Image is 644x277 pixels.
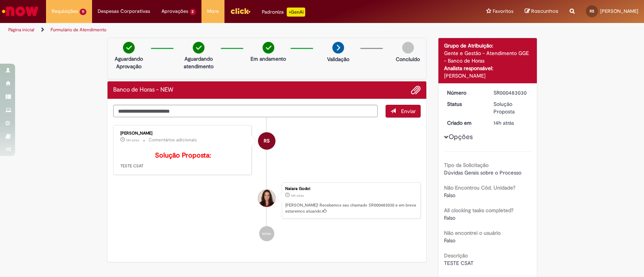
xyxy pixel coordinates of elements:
p: +GenAi [287,8,305,17]
img: check-circle-green.png [123,42,135,54]
p: Concluído [396,55,420,63]
img: click_logo_yellow_360x200.png [230,5,251,17]
a: Página inicial [8,27,34,33]
div: [PERSON_NAME] [120,131,246,136]
p: Validação [327,55,349,63]
div: Solução Proposta [493,100,529,115]
div: Gente e Gestão - Atendimento GGE - Banco de Horas [444,49,531,64]
dt: Criado em [441,119,488,127]
time: 28/08/2025 18:06:33 [126,138,139,142]
span: 14h atrás [291,193,304,198]
span: Despesas Corporativas [98,8,150,15]
img: ServiceNow [1,4,40,19]
span: 14h atrás [126,138,139,142]
span: 14h atrás [493,119,514,126]
b: Tipo da Solicitação [444,162,489,168]
span: Falso [444,214,455,221]
b: Descrição [444,252,468,259]
span: Rascunhos [531,8,558,15]
div: Naiara Godoi [258,190,275,207]
span: [PERSON_NAME] [600,8,638,14]
span: Falso [444,192,455,199]
p: Em andamento [251,55,286,63]
span: More [207,8,219,15]
span: 11 [80,9,86,15]
img: img-circle-grey.png [402,42,414,54]
b: Solução Proposta: [155,151,211,160]
span: Favoritos [493,8,513,15]
span: Enviar [401,108,416,115]
small: Comentários adicionais [149,137,197,143]
time: 28/08/2025 18:05:21 [291,193,304,198]
ul: Trilhas de página [6,23,424,37]
dt: Número [441,89,488,96]
span: Aprovações [161,8,188,15]
button: Adicionar anexos [411,85,421,95]
img: arrow-next.png [332,42,344,54]
span: RS [590,9,594,14]
span: Dúvidas Gerais sobre o Processo [444,169,521,176]
div: [PERSON_NAME] [444,72,531,80]
span: TESTE CSAT [444,260,473,266]
h2: Banco de Horas - NEW Histórico de tíquete [113,87,173,93]
div: 28/08/2025 18:05:21 [493,119,529,127]
b: Não encontrei o usuário [444,230,501,236]
span: RS [264,132,270,150]
p: TESTE CSAT [120,152,246,169]
b: All clocking tasks completed? [444,207,513,214]
b: Não Encontrou Cód. Unidade? [444,184,515,191]
button: Enviar [386,105,421,118]
time: 28/08/2025 18:05:21 [493,119,514,126]
span: Falso [444,237,455,244]
a: Formulário de Atendimento [51,27,106,33]
dt: Status [441,100,488,108]
textarea: Digite sua mensagem aqui... [113,105,378,118]
img: check-circle-green.png [193,42,204,54]
div: Naiara Godoi [285,187,417,191]
span: 2 [190,9,196,15]
p: Aguardando atendimento [180,55,217,70]
span: Requisições [52,8,78,15]
div: Raquel De Souza [258,132,275,150]
img: check-circle-green.png [263,42,274,54]
a: Rascunhos [525,8,558,15]
div: Padroniza [262,8,305,17]
div: Analista responsável: [444,64,531,72]
div: SR000483030 [493,89,529,96]
ul: Histórico de tíquete [113,118,421,249]
p: Aguardando Aprovação [111,55,147,70]
div: Grupo de Atribuição: [444,42,531,49]
p: [PERSON_NAME]! Recebemos seu chamado SR000483030 e em breve estaremos atuando. [285,202,417,214]
li: Naiara Godoi [113,182,421,219]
